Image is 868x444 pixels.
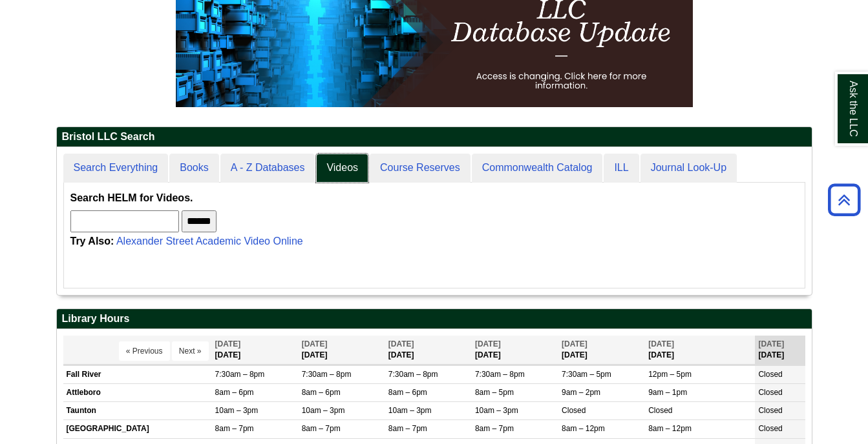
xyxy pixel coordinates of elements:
span: 8am – 7pm [215,424,254,433]
span: Closed [648,406,672,415]
span: 7:30am – 8pm [302,370,352,379]
a: Back to Top [823,191,865,208]
span: 10am – 3pm [302,406,345,415]
a: Commonwealth Catalog [472,154,603,183]
span: 8am – 12pm [648,424,692,433]
a: ILL [604,154,639,183]
span: 8am – 7pm [302,424,341,433]
span: 12pm – 5pm [648,370,692,379]
span: 8am – 6pm [302,388,341,397]
td: Taunton [63,402,212,420]
span: 7:30am – 8pm [475,370,525,379]
span: 9am – 1pm [648,388,687,397]
span: Closed [758,370,782,379]
th: [DATE] [299,336,385,365]
span: 8am – 5pm [475,388,514,397]
a: Books [169,154,218,183]
span: [DATE] [648,339,674,348]
span: 7:30am – 5pm [562,370,611,379]
strong: Try Also: [70,236,114,247]
span: 8am – 12pm [562,424,605,433]
th: [DATE] [755,336,805,365]
span: [DATE] [388,339,414,348]
th: [DATE] [472,336,558,365]
th: [DATE] [385,336,472,365]
span: 7:30am – 8pm [388,370,438,379]
span: 8am – 7pm [475,424,514,433]
span: [DATE] [562,339,587,348]
button: « Previous [119,341,170,361]
a: Videos [316,154,368,183]
span: Closed [758,406,782,415]
button: Next » [172,341,209,361]
span: [DATE] [215,339,241,348]
span: 9am – 2pm [562,388,600,397]
span: [DATE] [758,339,784,348]
th: [DATE] [645,336,755,365]
span: [DATE] [302,339,328,348]
span: 10am – 3pm [388,406,432,415]
th: [DATE] [558,336,645,365]
span: 8am – 6pm [388,388,427,397]
a: Journal Look-Up [640,154,737,183]
a: A - Z Databases [220,154,315,183]
h2: Library Hours [57,309,812,329]
span: 7:30am – 8pm [215,370,265,379]
td: [GEOGRAPHIC_DATA] [63,420,212,438]
label: Search HELM for Videos. [70,189,193,207]
span: Closed [562,406,586,415]
a: Search Everything [63,154,169,183]
td: Fall River [63,366,212,384]
h2: Bristol LLC Search [57,127,812,147]
span: 10am – 3pm [475,406,518,415]
span: [DATE] [475,339,501,348]
span: 10am – 3pm [215,406,259,415]
span: Closed [758,388,782,397]
th: [DATE] [212,336,299,365]
span: 8am – 6pm [215,388,254,397]
a: Course Reserves [370,154,471,183]
td: Attleboro [63,384,212,402]
span: Closed [758,424,782,433]
span: 8am – 7pm [388,424,427,433]
a: Alexander Street Academic Video Online [116,236,303,247]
